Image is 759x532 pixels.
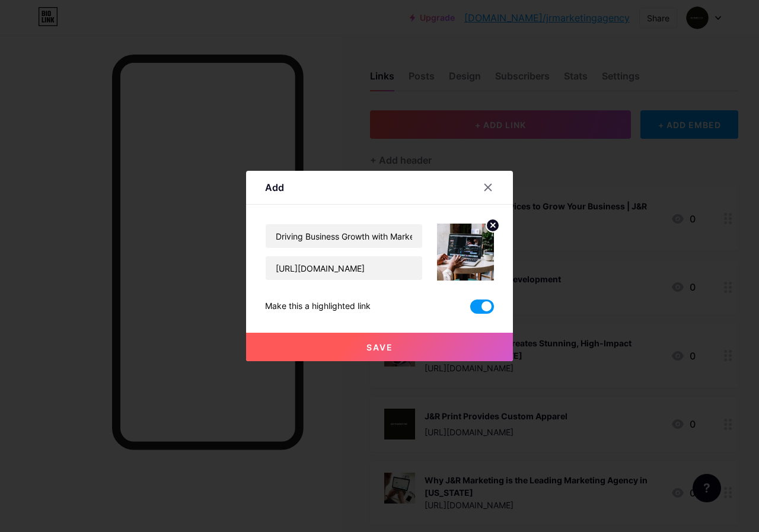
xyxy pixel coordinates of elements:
[265,300,371,314] div: Make this a highlighted link
[437,224,494,281] img: link_thumbnail
[265,180,284,195] div: Add
[366,342,393,352] span: Save
[266,256,422,280] input: URL
[246,333,513,361] button: Save
[266,224,422,248] input: Title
